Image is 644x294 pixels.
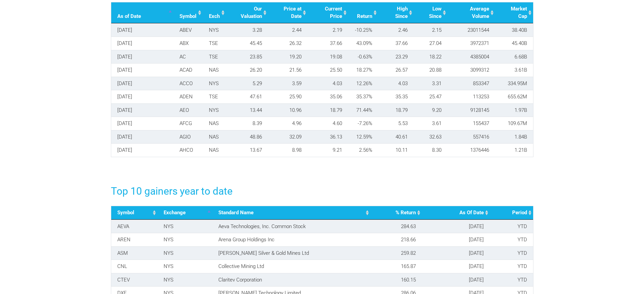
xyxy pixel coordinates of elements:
[414,103,448,117] td: 9.20
[448,130,495,144] td: 557416
[448,2,495,23] th: Average Volume: activate to sort column ascending
[212,233,371,246] td: Arena Group Holdings Inc
[111,117,173,130] td: [DATE]
[308,130,348,144] td: 36.13
[495,2,533,23] th: Market Cap: activate to sort column ascending
[111,103,173,117] td: [DATE]
[448,77,495,90] td: 853347
[490,273,533,287] td: YTD
[371,233,422,246] td: 218.66
[448,63,495,77] td: 3099312
[212,206,371,220] th: Standard Name: activate to sort column ascending
[308,90,348,103] td: 35.06
[111,143,173,157] td: [DATE]
[203,103,226,117] td: NYS
[414,117,448,130] td: 3.61
[495,90,533,103] td: 655.62M
[158,246,212,260] td: NYS
[378,103,414,117] td: 18.79
[268,117,307,130] td: 4.96
[203,77,226,90] td: NYS
[226,103,268,117] td: 13.44
[414,36,448,50] td: 27.04
[371,246,422,260] td: 259.82
[111,130,173,144] td: [DATE]
[308,23,348,37] td: 2.19
[371,273,422,287] td: 160.15
[414,130,448,144] td: 32.63
[308,143,348,157] td: 9.21
[173,36,203,50] td: ABX
[348,90,378,103] td: 35.37%
[348,117,378,130] td: -7.26%
[414,2,448,23] th: Low Since: activate to sort column ascending
[378,90,414,103] td: 35.35
[495,50,533,64] td: 6.68B
[495,23,533,37] td: 38.40B
[268,103,307,117] td: 10.96
[495,143,533,157] td: 1.21B
[378,36,414,50] td: 37.66
[348,130,378,144] td: 12.59%
[173,143,203,157] td: AHCO
[268,23,307,37] td: 2.44
[495,103,533,117] td: 1.97B
[448,143,495,157] td: 1376446
[203,143,226,157] td: NAS
[226,90,268,103] td: 47.61
[111,2,173,23] th: As of Date: activate to sort column descending
[173,50,203,64] td: AC
[422,260,490,273] td: [DATE]
[111,184,533,198] h3: Top 10 gainers year to date
[348,2,378,23] th: Return: activate to sort column ascending
[203,63,226,77] td: NAS
[348,77,378,90] td: 12.26%
[111,63,173,77] td: [DATE]
[495,117,533,130] td: 109.67M
[203,50,226,64] td: TSE
[158,273,212,287] td: NYS
[173,90,203,103] td: ADEN
[173,130,203,144] td: AGIO
[495,77,533,90] td: 334.95M
[422,206,490,220] th: As Of Date: activate to sort column ascending
[268,36,307,50] td: 26.32
[448,117,495,130] td: 155437
[226,2,268,23] th: Our Valuation: activate to sort column ascending
[490,220,533,233] td: YTD
[212,273,371,287] td: Claritev Corporation
[414,90,448,103] td: 25.47
[348,103,378,117] td: 71.44%
[268,90,307,103] td: 25.90
[490,233,533,246] td: YTD
[495,36,533,50] td: 45.40B
[414,143,448,157] td: 8.30
[111,220,158,233] td: AEVA
[212,220,371,233] td: Aeva Technologies, Inc. Common Stock
[348,36,378,50] td: 43.09%
[268,143,307,157] td: 8.98
[378,2,414,23] th: High Since: activate to sort column ascending
[203,23,226,37] td: NYS
[226,63,268,77] td: 26.20
[414,77,448,90] td: 3.31
[371,206,422,220] th: % Return: activate to sort column ascending
[226,77,268,90] td: 5.29
[111,77,173,90] td: [DATE]
[490,246,533,260] td: YTD
[158,260,212,273] td: NYS
[111,36,173,50] td: [DATE]
[203,36,226,50] td: TSE
[226,36,268,50] td: 45.45
[495,130,533,144] td: 1.84B
[268,50,307,64] td: 19.20
[203,90,226,103] td: TSE
[173,23,203,37] td: ABEV
[203,117,226,130] td: NAS
[414,50,448,64] td: 18.22
[268,77,307,90] td: 3.59
[111,90,173,103] td: [DATE]
[268,63,307,77] td: 21.56
[378,50,414,64] td: 23.29
[308,77,348,90] td: 4.03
